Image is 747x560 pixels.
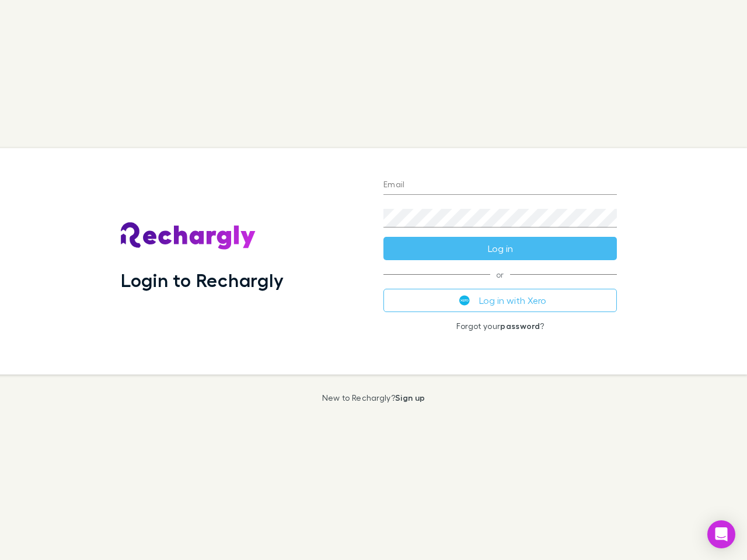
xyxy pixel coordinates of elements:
a: Sign up [395,393,425,402]
h1: Login to Rechargly [121,269,284,291]
img: Xero's logo [459,295,470,306]
a: password [500,321,540,331]
button: Log in with Xero [383,289,617,312]
img: Rechargly's Logo [121,222,256,250]
p: New to Rechargly? [322,393,425,402]
span: or [383,274,617,275]
button: Log in [383,237,617,260]
div: Open Intercom Messenger [707,520,735,548]
p: Forgot your ? [383,321,617,331]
